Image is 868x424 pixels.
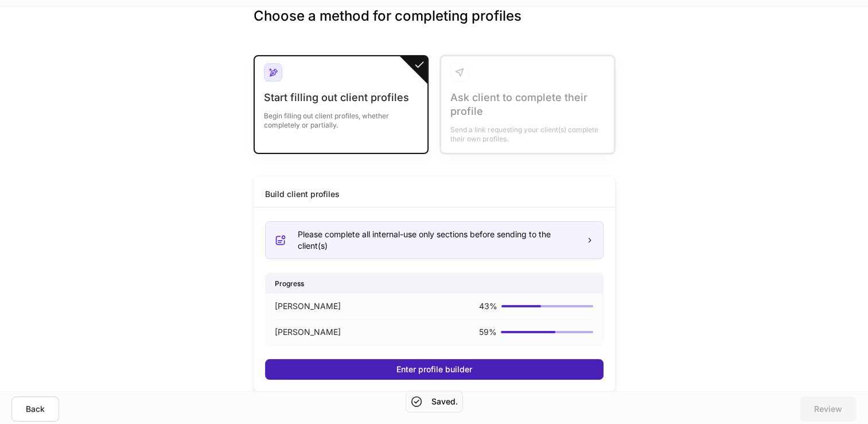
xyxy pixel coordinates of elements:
div: Review [814,403,842,415]
p: [PERSON_NAME] [275,326,341,338]
button: Review [800,396,857,422]
div: Progress [266,273,603,294]
p: [PERSON_NAME] [275,300,341,312]
p: 43 % [478,300,497,312]
p: 59 % [478,326,496,338]
div: Begin filling out client profiles, whether completely or partially. [264,105,418,130]
h5: Saved. [431,396,458,407]
div: Back [26,403,45,415]
div: Build client profiles [265,188,340,200]
h3: Choose a method for completing profiles [254,7,615,44]
div: Please complete all internal-use only sections before sending to the client(s) [298,229,577,252]
button: Back [11,396,59,422]
div: Start filling out client profiles [264,91,418,105]
button: Enter profile builder [265,359,604,380]
div: Enter profile builder [396,364,472,375]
